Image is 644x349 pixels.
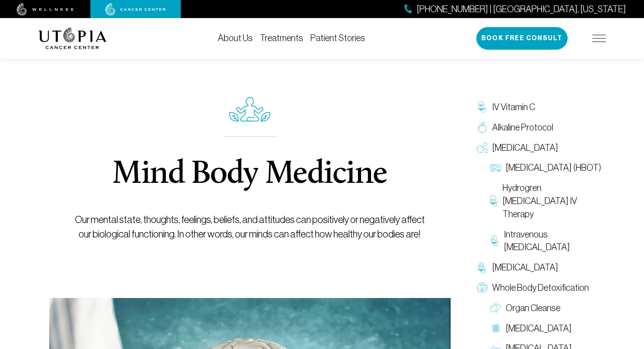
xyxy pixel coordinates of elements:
a: Treatments [260,33,303,43]
a: Patient Stories [310,33,365,43]
img: wellness [17,3,74,16]
img: logo [38,28,107,49]
a: About Us [218,33,253,43]
p: Our mental state, thoughts, feelings, beliefs, and attitudes can positively or negatively affect ... [70,213,430,242]
img: icon-hamburger [592,35,606,42]
img: cancer center [105,3,166,16]
span: [PHONE_NUMBER] | [GEOGRAPHIC_DATA], [US_STATE] [417,3,626,16]
button: Book Free Consult [476,27,568,50]
h1: Mind Body Medicine [112,158,387,191]
img: icon [229,97,270,122]
a: [PHONE_NUMBER] | [GEOGRAPHIC_DATA], [US_STATE] [404,3,626,16]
